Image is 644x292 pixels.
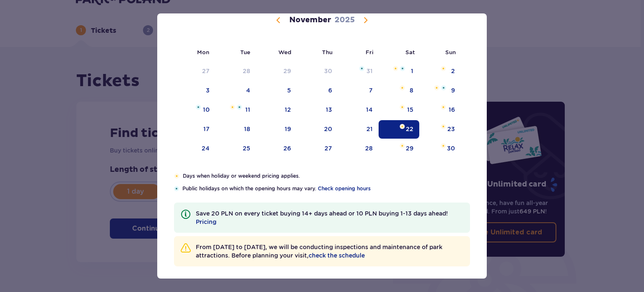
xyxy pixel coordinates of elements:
td: Thursday, November 20, 2025 [297,120,338,139]
div: 27 [325,144,332,153]
td: Wednesday, October 29, 2025 [256,62,297,81]
td: Tuesday, October 28, 2025 [216,62,256,81]
small: Tue [240,49,250,55]
td: Saturday, November 29, 2025 [379,139,419,158]
div: 30 [447,144,455,153]
img: Orange star [174,174,179,179]
small: Fri [366,49,374,55]
div: 31 [366,67,373,75]
div: 11 [245,105,250,114]
td: Wednesday, November 19, 2025 [256,120,297,139]
td: Thursday, November 27, 2025 [297,139,338,158]
p: 2025 [335,15,355,25]
img: Orange star [441,105,446,110]
img: Orange star [441,124,446,129]
div: 16 [449,105,455,114]
div: 29 [406,144,413,153]
img: Blue star [237,105,242,110]
div: 27 [202,67,210,75]
button: Next month [361,15,371,25]
td: Friday, October 31, 2025 [338,62,379,81]
div: 30 [324,67,332,75]
small: Sun [445,49,456,55]
div: 4 [246,86,250,95]
div: 9 [451,86,455,95]
td: Wednesday, November 5, 2025 [256,82,297,100]
div: 8 [410,86,413,95]
td: Friday, November 7, 2025 [338,82,379,100]
td: Sunday, November 30, 2025 [419,139,461,158]
div: 21 [366,125,373,133]
img: Blue star [174,186,179,191]
div: 14 [366,105,373,114]
p: Save 20 PLN on every ticket buying 14+ days ahead or 10 PLN buying 1-13 days ahead! [196,209,463,226]
td: Thursday, November 6, 2025 [297,82,338,100]
div: 3 [206,86,210,95]
p: November [289,15,331,25]
div: 17 [203,125,210,133]
button: Previous month [273,15,283,25]
div: 22 [406,125,413,133]
div: 1 [411,67,413,75]
img: Orange star [441,143,446,148]
img: Orange star [434,85,439,90]
div: 19 [285,125,291,133]
td: Thursday, November 13, 2025 [297,101,338,119]
a: check the schedule [309,251,365,260]
td: Sunday, November 23, 2025 [419,120,461,139]
img: Orange star [441,66,446,71]
td: Tuesday, November 18, 2025 [216,120,256,139]
a: Pricing [196,218,216,226]
div: 7 [369,86,373,95]
div: 20 [324,125,332,133]
img: Orange star [393,66,398,71]
td: Sunday, November 9, 2025 [419,82,461,100]
a: Check opening hours [318,185,371,192]
td: Monday, November 24, 2025 [174,139,216,158]
div: 13 [326,105,332,114]
td: Thursday, October 30, 2025 [297,62,338,81]
div: 28 [365,144,373,153]
td: Tuesday, November 25, 2025 [216,139,256,158]
td: Wednesday, November 26, 2025 [256,139,297,158]
img: Orange star [400,124,405,129]
img: Orange star [400,85,405,90]
div: 2 [451,67,455,75]
img: Orange star [400,105,405,110]
small: Thu [322,49,332,55]
div: 10 [203,105,210,114]
td: Sunday, November 16, 2025 [419,101,461,119]
img: Blue star [441,85,446,90]
td: Monday, November 10, 2025 [174,101,216,119]
div: 15 [407,105,413,114]
p: Public holidays on which the opening hours may vary. [182,185,470,192]
img: Blue star [400,66,405,71]
div: 6 [328,86,332,95]
td: Monday, November 17, 2025 [174,120,216,139]
td: Wednesday, November 12, 2025 [256,101,297,119]
td: Saturday, November 15, 2025 [379,101,419,119]
small: Wed [278,49,291,55]
img: Blue star [359,66,364,71]
td: Saturday, November 1, 2025 [379,62,419,81]
p: Days when holiday or weekend pricing applies. [183,172,470,180]
div: 26 [283,144,291,153]
div: 28 [243,67,250,75]
img: Orange star [230,105,235,110]
div: 18 [244,125,250,133]
small: Sat [405,49,415,55]
td: Sunday, November 2, 2025 [419,62,461,81]
img: Blue star [196,105,201,110]
div: 29 [283,67,291,75]
small: Mon [197,49,209,55]
p: From [DATE] to [DATE], we will be conducting inspections and maintenance of park attractions. Bef... [196,243,463,260]
td: Monday, October 27, 2025 [174,62,216,81]
td: Date selected. Saturday, November 22, 2025 [379,120,419,139]
div: 25 [243,144,250,153]
td: Tuesday, November 11, 2025 [216,101,256,119]
div: 23 [447,125,455,133]
div: 12 [285,105,291,114]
